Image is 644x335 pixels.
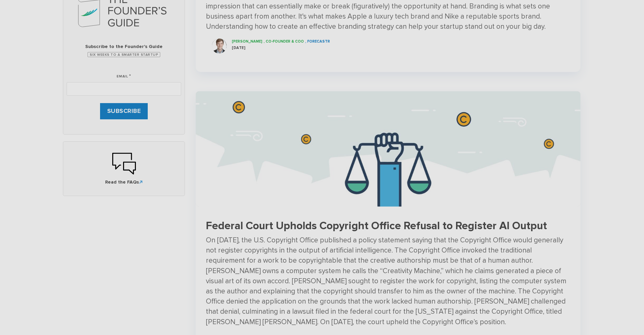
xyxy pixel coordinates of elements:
[117,66,131,79] label: Email
[305,39,330,44] span: , FORECASTR
[206,235,570,327] div: On [DATE], the U.S. Copyright Office published a policy statement saying that the Copyright Offic...
[88,52,160,57] span: Six Weeks to a Smarter Startup
[232,39,262,44] span: [PERSON_NAME]
[196,91,580,207] img: Federal Court Upholds Copyright Office Refusal to Register AI Output
[67,43,181,50] span: Subscribe to the Founder's Guide
[206,220,570,232] h3: Federal Court Upholds Copyright Office Refusal to Register AI Output
[211,38,228,54] img: Logan Burchett
[70,152,178,186] a: Read the FAQs
[70,179,178,186] span: Read the FAQs
[264,39,304,44] span: , CO-FOUNDER & COO
[232,46,245,50] span: [DATE]
[100,103,148,119] input: SUBSCRIBE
